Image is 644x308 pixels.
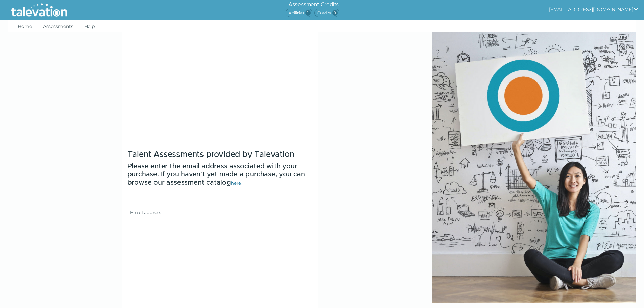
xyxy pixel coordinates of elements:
span: Credits [314,9,339,17]
h3: Talent Assessments provided by Talevation [127,149,313,160]
img: Talevation_Logo_Transparent_white.png [8,2,70,19]
h5: Please enter the email address associated with your purchase. If you haven't yet made a purchase,... [127,162,313,187]
a: here. [231,180,242,186]
button: show user actions [549,5,639,14]
span: Abilities [286,9,312,17]
h6: Assessment Credits [286,1,341,9]
span: 1 [305,10,311,16]
input: Email address [127,208,305,216]
a: Assessments [42,20,75,32]
a: Help [83,20,96,32]
img: login.jpg [432,32,636,303]
a: Home [16,20,33,32]
span: 0 [332,10,338,16]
